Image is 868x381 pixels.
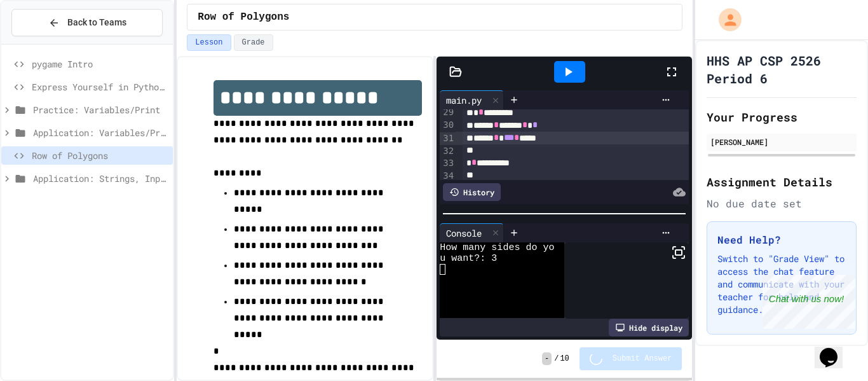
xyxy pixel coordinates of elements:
div: main.py [440,94,488,107]
h3: Need Help? [717,232,846,247]
div: 34 [440,170,456,183]
iframe: chat widget [763,275,855,329]
div: No due date set [707,196,857,211]
span: How many sides do yo [440,242,554,253]
iframe: chat widget [815,330,855,368]
div: History [443,183,501,201]
span: Application: Variables/Print [33,126,168,139]
div: My Account [705,5,745,34]
span: - [542,352,552,365]
p: Switch to "Grade View" to access the chat feature and communicate with your teacher for help and ... [717,253,846,316]
span: / [554,354,559,364]
div: Hide display [609,319,689,336]
h2: Assignment Details [707,173,857,191]
span: Row of Polygons [198,10,289,25]
h2: Your Progress [707,108,857,126]
span: pygame Intro [32,57,168,71]
span: Row of Polygons [32,149,168,162]
div: 30 [440,119,456,132]
span: Submit Answer [613,354,672,364]
div: 33 [440,157,456,170]
div: 32 [440,145,456,158]
button: Lesson [187,34,231,51]
span: u want?: 3 [440,253,497,264]
h1: HHS AP CSP 2526 Period 6 [707,52,857,87]
span: Application: Strings, Inputs, Math [33,172,168,185]
span: Express Yourself in Python! [32,80,168,94]
button: Grade [234,34,273,51]
div: 31 [440,132,456,145]
div: 29 [440,106,456,119]
span: 10 [560,354,569,364]
span: Back to Teams [67,16,126,29]
div: [PERSON_NAME] [710,136,853,148]
div: Console [440,226,488,240]
span: Practice: Variables/Print [33,103,168,116]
